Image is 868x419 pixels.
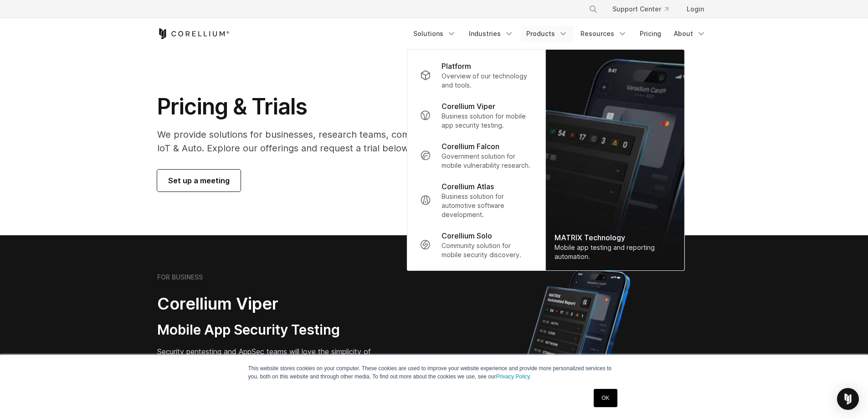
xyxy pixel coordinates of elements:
h3: Mobile App Security Testing [157,321,390,339]
a: Privacy Policy. [496,373,531,380]
p: Security pentesting and AppSec teams will love the simplicity of automated report generation comb... [157,346,390,379]
p: Business solution for automotive software development. [442,192,532,219]
h1: Pricing & Trials [157,93,520,120]
a: Industries [463,26,519,42]
p: Corellium Solo [442,230,492,241]
a: Resources [575,26,632,42]
div: Navigation Menu [578,1,711,17]
a: Corellium Home [157,28,230,39]
h2: Corellium Viper [157,294,390,314]
p: Business solution for mobile app security testing. [442,112,532,130]
div: Navigation Menu [408,26,711,42]
a: Solutions [408,26,462,42]
span: Set up a meeting [168,175,230,186]
a: Login [679,1,711,17]
button: Search [585,1,601,17]
h6: FOR BUSINESS [157,273,203,281]
a: Platform Overview of our technology and tools. [412,55,539,95]
p: Platform [442,61,471,72]
div: Open Intercom Messenger [837,388,859,410]
a: Corellium Falcon Government solution for mobile vulnerability research. [412,135,539,176]
p: Overview of our technology and tools. [442,72,532,90]
a: MATRIX Technology Mobile app testing and reporting automation. [545,50,684,270]
div: Mobile app testing and reporting automation. [555,243,675,261]
p: We provide solutions for businesses, research teams, community individuals, and IoT & Auto. Explo... [157,128,520,155]
a: Set up a meeting [157,170,241,191]
a: About [668,26,711,42]
p: Government solution for mobile vulnerability research. [442,152,532,170]
img: Matrix_WebNav_1x [545,50,684,270]
a: Corellium Solo Community solution for mobile security discovery. [412,225,539,265]
a: Corellium Atlas Business solution for automotive software development. [412,176,539,225]
p: Corellium Atlas [442,181,494,192]
a: OK [594,389,617,407]
a: Pricing [634,26,667,42]
p: Corellium Viper [442,101,495,112]
a: Corellium Viper Business solution for mobile app security testing. [412,95,539,135]
a: Support Center [605,1,676,17]
div: MATRIX Technology [555,232,675,243]
a: Products [521,26,573,42]
p: Community solution for mobile security discovery. [442,241,532,259]
p: This website stores cookies on your computer. These cookies are used to improve your website expe... [248,364,620,381]
p: Corellium Falcon [442,141,499,152]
